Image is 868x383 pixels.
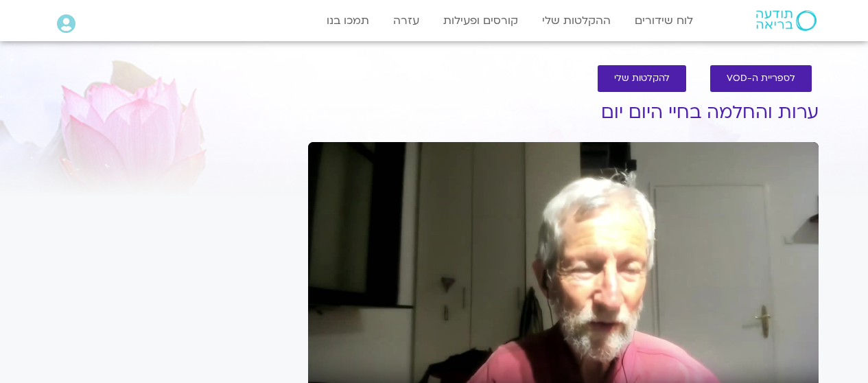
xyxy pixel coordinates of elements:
[436,8,525,34] a: קורסים ופעילות
[756,10,817,31] img: תודעה בריאה
[727,73,795,84] span: לספריית ה-VOD
[535,8,618,34] a: ההקלטות שלי
[614,73,670,84] span: להקלטות שלי
[598,65,686,92] a: להקלטות שלי
[710,65,812,92] a: לספריית ה-VOD
[628,8,700,34] a: לוח שידורים
[386,8,426,34] a: עזרה
[308,102,819,123] h1: ערות והחלמה בחיי היום יום
[320,8,376,34] a: תמכו בנו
